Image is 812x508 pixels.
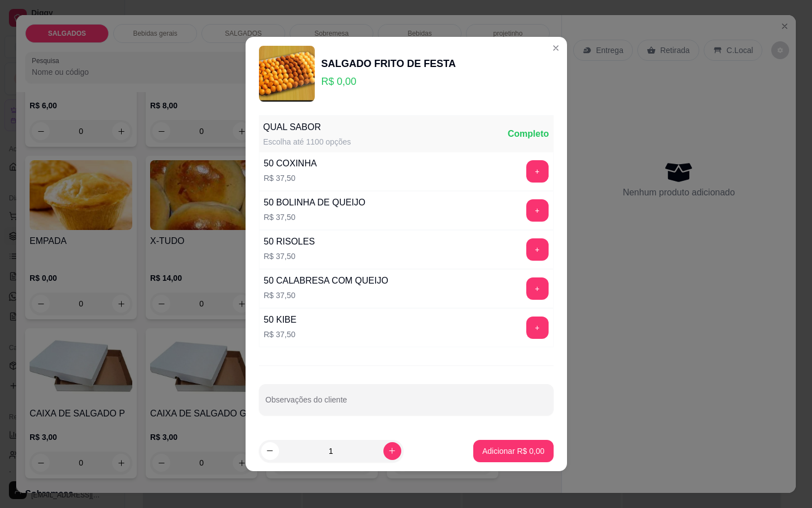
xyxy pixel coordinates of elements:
button: add [526,238,549,261]
div: 50 KIBE [264,313,297,327]
button: add [526,317,549,339]
div: 50 BOLINHA DE QUEIJO [264,196,366,209]
div: Escolha até 1100 opções [263,136,351,147]
div: 50 RISOLES [264,235,315,248]
button: decrease-product-quantity [261,442,279,460]
p: Adicionar R$ 0,00 [482,445,544,457]
button: add [526,160,549,183]
div: QUAL SABOR [263,121,351,134]
div: 50 COXINHA [264,157,317,170]
p: R$ 37,50 [264,212,366,223]
button: Adicionar R$ 0,00 [473,440,553,462]
p: R$ 37,50 [264,329,297,340]
img: product-image [259,46,315,102]
input: Observações do cliente [266,399,547,410]
p: R$ 37,50 [264,251,315,262]
p: R$ 37,50 [264,172,317,184]
div: SALGADO FRITO DE FESTA [321,56,456,71]
p: R$ 0,00 [321,74,456,89]
button: Close [547,39,565,57]
div: 50 CALABRESA COM QUEIJO [264,274,388,287]
button: add [526,277,549,300]
p: R$ 37,50 [264,290,388,301]
button: increase-product-quantity [383,442,401,460]
div: Completo [508,127,549,141]
button: add [526,199,549,222]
